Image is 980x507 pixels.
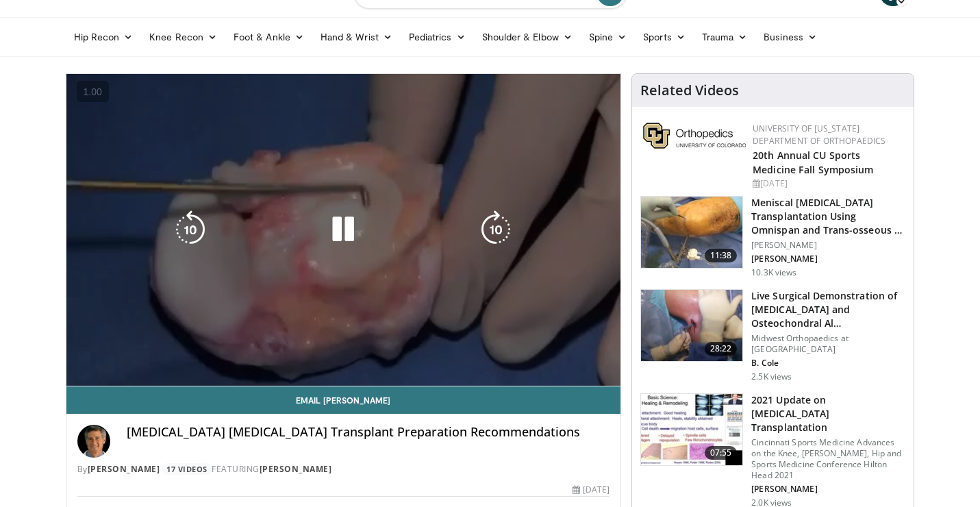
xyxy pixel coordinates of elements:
a: 17 Videos [162,463,212,475]
h4: [MEDICAL_DATA] [MEDICAL_DATA] Transplant Preparation Recommendations [127,425,610,440]
a: Pediatrics [401,23,474,51]
a: Knee Recon [141,23,225,51]
span: 07:55 [705,446,738,460]
h3: 2021 Update on [MEDICAL_DATA] Transplantation [751,393,905,434]
p: 2.5K views [751,371,792,382]
img: 355603a8-37da-49b6-856f-e00d7e9307d3.png.150x105_q85_autocrop_double_scale_upscale_version-0.2.png [643,123,746,149]
a: Hip Recon [66,23,142,51]
a: Sports [635,23,694,51]
p: B. Cole [751,358,905,369]
img: 93f1610e-415f-4f57-8262-e5f7de89e998.150x105_q85_crop-smart_upscale.jpg [641,394,742,465]
a: 20th Annual CU Sports Medicine Fall Symposium [753,149,873,176]
h4: Related Videos [640,82,739,99]
p: Cincinnati Sports Medicine Advances on the Knee, [PERSON_NAME], Hip and Sports Medicine Conferenc... [751,437,905,481]
a: University of [US_STATE] Department of Orthopaedics [753,123,885,147]
a: Foot & Ankle [225,23,312,51]
a: [PERSON_NAME] [260,463,332,475]
video-js: Video Player [66,74,621,386]
p: [PERSON_NAME] [751,253,905,264]
h3: Live Surgical Demonstration of [MEDICAL_DATA] and Osteochondral Al… [751,289,905,330]
h3: Meniscal [MEDICAL_DATA] Transplantation Using Omnispan and Trans-osseous … [751,196,905,237]
a: [PERSON_NAME] [88,463,160,475]
a: Business [755,23,825,51]
div: [DATE] [753,177,903,190]
p: Midwest Orthopaedics at [GEOGRAPHIC_DATA] [751,333,905,355]
a: Email [PERSON_NAME] [66,386,621,414]
a: Shoulder & Elbow [474,23,581,51]
img: 5ec281ff-3cbf-47ba-bb3e-2efb67e1a798.150x105_q85_crop-smart_upscale.jpg [641,290,742,361]
span: 11:38 [705,249,738,262]
p: [PERSON_NAME] [751,240,905,251]
div: [DATE] [573,484,610,496]
img: 307340_0000_1.png.150x105_q85_crop-smart_upscale.jpg [641,197,742,268]
span: 28:22 [705,342,738,356]
a: Hand & Wrist [312,23,401,51]
div: By FEATURING [77,463,610,475]
a: Spine [581,23,635,51]
a: 28:22 Live Surgical Demonstration of [MEDICAL_DATA] and Osteochondral Al… Midwest Orthopaedics at... [640,289,905,382]
p: 10.3K views [751,267,796,278]
img: Avatar [77,425,110,458]
a: Trauma [694,23,756,51]
a: 11:38 Meniscal [MEDICAL_DATA] Transplantation Using Omnispan and Trans-osseous … [PERSON_NAME] [P... [640,196,905,278]
p: [PERSON_NAME] [751,484,905,495]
